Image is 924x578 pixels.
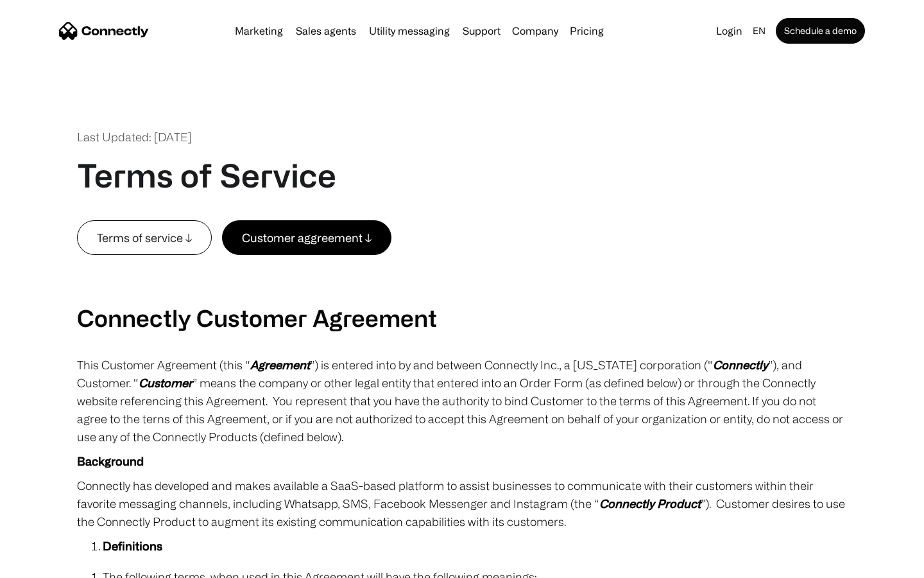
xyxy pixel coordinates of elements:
[458,26,506,36] a: Support
[753,22,766,40] div: en
[711,22,748,40] a: Login
[713,358,768,371] em: Connectly
[250,358,310,371] em: Agreement
[26,556,77,574] ul: Language list
[77,128,192,146] div: Last Updated: [DATE]
[77,455,144,468] strong: Background
[77,279,847,297] p: ‍
[77,156,336,195] h1: Terms of Service
[599,497,701,510] em: Connectly Product
[77,356,847,446] p: This Customer Agreement (this “ ”) is entered into by and between Connectly Inc., a [US_STATE] co...
[77,477,847,530] p: Connectly has developed and makes available a SaaS-based platform to assist businesses to communi...
[512,22,558,40] div: Company
[242,229,372,247] div: Customer aggreement ↓
[565,26,609,36] a: Pricing
[139,376,193,389] em: Customer
[103,539,162,552] strong: Definitions
[776,18,865,44] a: Schedule a demo
[230,26,288,36] a: Marketing
[291,26,361,36] a: Sales agents
[13,554,77,574] aside: Language selected: English
[77,304,847,331] h2: Connectly Customer Agreement
[364,26,455,36] a: Utility messaging
[77,255,847,273] p: ‍
[97,229,192,247] div: Terms of service ↓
